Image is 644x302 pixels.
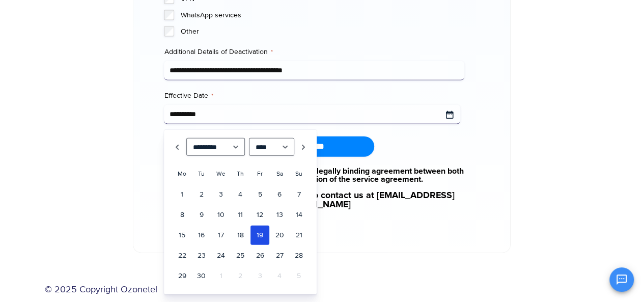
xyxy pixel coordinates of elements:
a: Prev [172,138,182,156]
a: 11 [231,205,249,225]
a: 26 [250,246,269,265]
a: 9 [192,205,211,225]
a: 19 [250,226,269,245]
a: 28 [290,246,308,265]
a: © 2025 Copyright Ozonetel [45,283,157,297]
a: 22 [173,246,191,265]
label: WhatsApp services [180,10,464,20]
a: 10 [212,205,230,225]
a: 15 [173,226,191,245]
a: 1 [173,185,191,204]
a: 18 [231,226,249,245]
span: 5 [290,266,308,286]
a: 17 [212,226,230,245]
a: 20 [270,226,289,245]
a: 29 [173,266,191,286]
span: Saturday [276,170,283,178]
label: Effective Date [164,91,464,101]
a: 14 [290,205,308,225]
a: 7 [290,185,308,204]
a: 21 [290,226,308,245]
span: Tuesday [198,170,205,178]
a: 6 [270,185,289,204]
label: Other [180,26,464,37]
span: 3 [250,266,269,286]
span: Monday [178,170,186,178]
a: Next [298,138,309,156]
span: 4 [270,266,289,286]
a: 30 [192,266,211,286]
a: 2 [192,185,211,204]
span: 1 [212,266,230,286]
a: 4 [231,185,249,204]
span: Friday [257,170,263,178]
a: 23 [192,246,211,265]
select: Select month [186,138,245,156]
a: 13 [270,205,289,225]
span: Sunday [295,170,302,178]
a: 12 [250,205,269,225]
a: 24 [212,246,230,265]
a: 3 [212,185,230,204]
span: Thursday [237,170,244,178]
a: 25 [231,246,249,265]
select: Select year [249,138,295,156]
button: Open chat [609,267,634,292]
a: 8 [173,205,191,225]
span: 2 [231,266,249,286]
a: 27 [270,246,289,265]
a: 16 [192,226,211,245]
a: 5 [250,185,269,204]
span: Wednesday [216,170,226,178]
label: Additional Details of Deactivation [164,47,464,57]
